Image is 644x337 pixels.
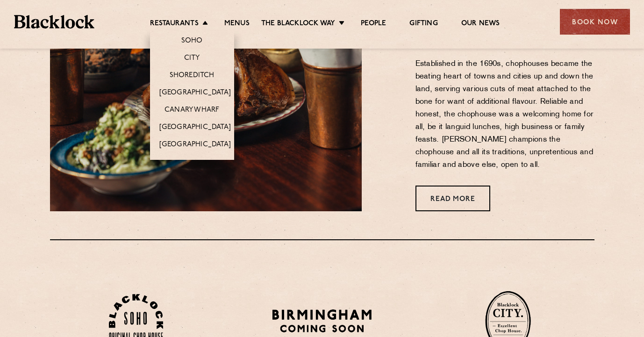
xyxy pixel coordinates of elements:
img: BIRMINGHAM-P22_-e1747915156957.png [271,306,374,336]
a: Our News [461,19,500,29]
div: Book Now [560,9,630,35]
a: [GEOGRAPHIC_DATA] [159,140,231,151]
a: People [361,19,386,29]
a: Restaurants [150,19,199,29]
a: Shoreditch [170,71,215,81]
a: [GEOGRAPHIC_DATA] [159,88,231,99]
a: Soho [181,36,203,47]
img: BL_Textured_Logo-footer-cropped.svg [14,15,94,29]
a: The Blacklock Way [261,19,335,29]
a: Menus [224,19,250,29]
a: Gifting [409,19,437,29]
a: City [184,54,200,64]
a: Canary Wharf [165,106,219,116]
p: Established in the 1690s, chophouses became the beating heart of towns and cities up and down the... [415,58,594,172]
a: [GEOGRAPHIC_DATA] [159,123,231,133]
a: Read More [415,186,490,211]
